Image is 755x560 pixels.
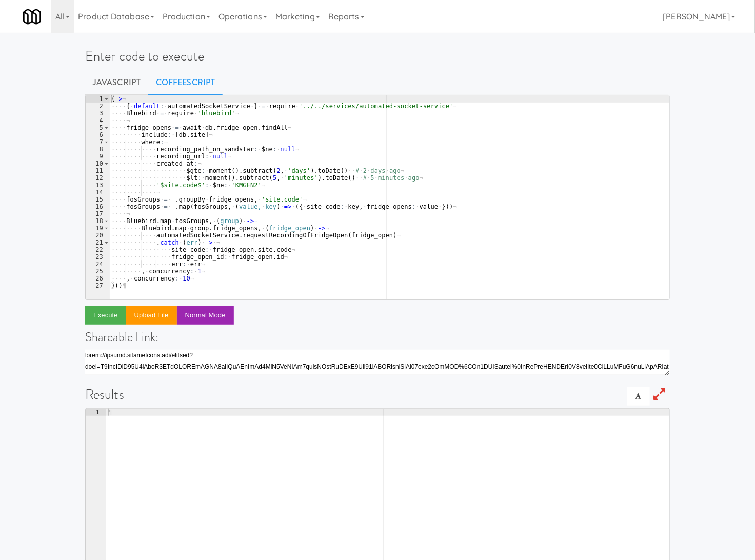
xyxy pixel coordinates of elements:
div: 12 [86,174,110,182]
h1: Results [85,387,670,402]
div: 22 [86,246,110,253]
button: Normal Mode [177,306,234,325]
div: 19 [86,225,110,232]
div: 25 [86,268,110,275]
div: 13 [86,182,110,189]
div: 1 [86,409,106,416]
div: 10 [86,160,110,167]
div: 20 [86,232,110,239]
div: 16 [86,203,110,210]
div: 2 [86,103,110,110]
div: 6 [86,131,110,138]
div: 9 [86,153,110,160]
div: 27 [86,282,110,289]
div: 21 [86,239,110,246]
div: 11 [86,167,110,174]
h4: Shareable Link: [85,330,670,344]
div: 3 [86,110,110,117]
div: 17 [86,210,110,217]
div: 5 [86,124,110,131]
div: 14 [86,189,110,196]
a: Javascript [85,70,148,95]
button: Upload file [126,306,177,325]
img: Micromart [23,8,41,26]
div: 4 [86,117,110,124]
div: 26 [86,275,110,282]
a: CoffeeScript [148,70,223,95]
div: 8 [86,146,110,153]
div: 24 [86,261,110,268]
textarea: lorem://ipsumd.sitametcons.adi/elitsed?doei=T9IncIDiD95U4lAboR3ETdOLOREmAGNA8alIQuAEnImAd4MiN5VeN... [85,350,670,375]
div: 23 [86,253,110,261]
button: Execute [85,306,126,325]
div: 7 [86,138,110,146]
h1: Enter code to execute [85,49,670,64]
div: 18 [86,217,110,225]
div: 1 [86,95,110,103]
div: 15 [86,196,110,203]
